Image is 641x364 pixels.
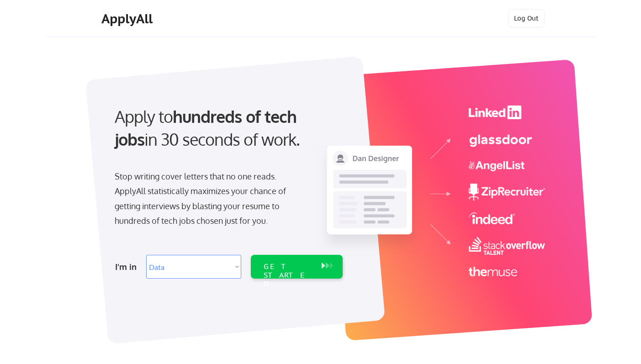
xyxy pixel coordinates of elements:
button: Log Out [508,9,545,27]
div: I'm in [115,259,141,274]
div: Apply to in 30 seconds of work. [115,105,339,151]
div: GET STARTED [264,262,313,289]
strong: hundreds of tech jobs [115,106,301,149]
div: ApplyAll [101,11,155,26]
div: Stop writing cover letters that no one reads. ApplyAll statistically maximizes your chance of get... [115,169,302,228]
